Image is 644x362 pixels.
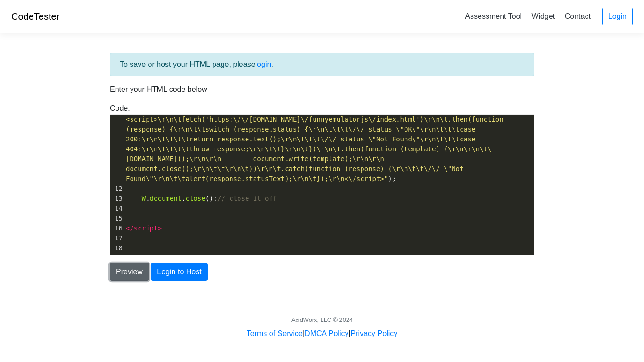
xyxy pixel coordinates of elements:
a: Widget [528,8,559,24]
a: CodeTester [11,11,59,22]
div: 13 [110,194,124,204]
div: 18 [110,243,124,253]
span: // close it off [217,195,277,202]
button: Preview [110,263,149,281]
span: document [150,195,182,202]
div: Code: [103,103,541,255]
a: Privacy Policy [351,329,398,337]
div: 15 [110,214,124,223]
a: Contact [561,8,594,24]
span: </ [126,224,134,232]
a: login [256,60,272,68]
span: > [157,224,161,232]
div: 16 [110,223,124,233]
a: Login [602,8,633,25]
button: Login to Host [151,263,207,281]
div: To save or host your HTML page, please . [110,53,534,76]
a: DMCA Policy [305,329,348,337]
p: Enter your HTML code below [110,84,534,95]
a: Assessment Tool [461,8,526,24]
span: close [185,195,205,202]
div: 14 [110,204,124,214]
span: W [142,195,146,202]
div: | | [247,328,397,339]
span: . . (); [126,195,277,202]
div: AcidWorx, LLC © 2024 [291,315,353,324]
div: 17 [110,233,124,243]
div: 12 [110,184,124,194]
span: script [134,224,158,232]
a: Terms of Service [247,329,303,337]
